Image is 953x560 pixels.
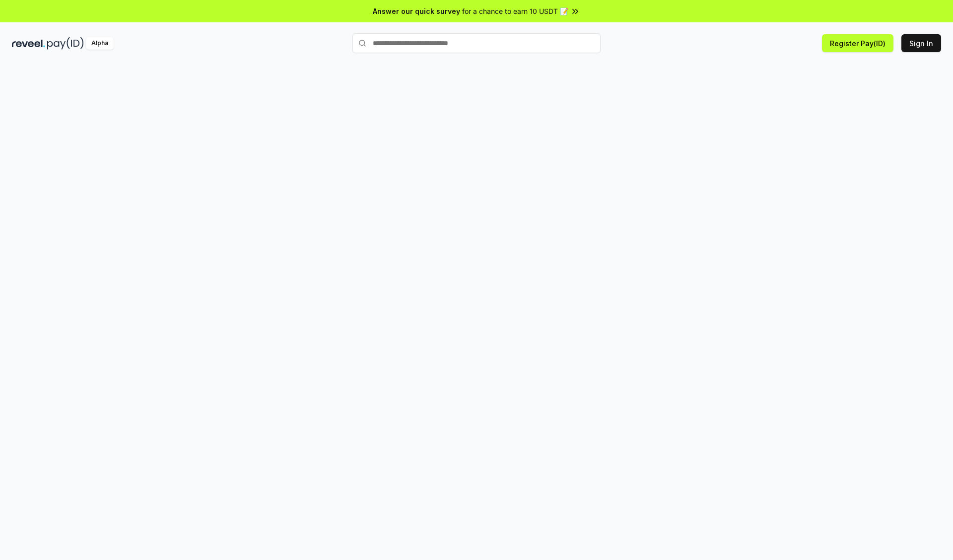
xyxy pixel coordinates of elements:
span: Answer our quick survey [373,6,460,16]
div: Alpha [86,37,114,50]
button: Register Pay(ID) [822,34,893,52]
img: pay_id [47,37,84,50]
img: reveel_dark [12,37,45,50]
span: for a chance to earn 10 USDT 📝 [462,6,568,16]
button: Sign In [901,34,941,52]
